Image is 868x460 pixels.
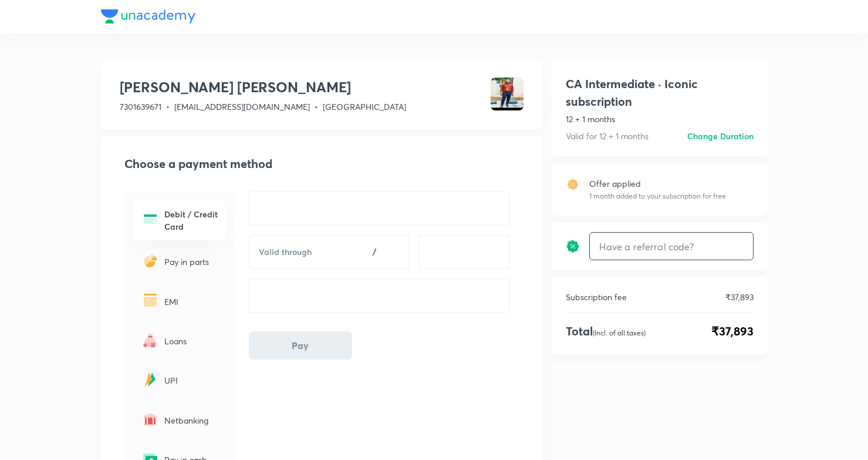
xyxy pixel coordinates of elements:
[566,323,646,340] h4: Total
[249,331,352,360] button: Pay
[566,113,754,125] p: 12 + 1 months
[141,291,160,310] img: -
[164,335,218,347] p: Loans
[566,239,580,253] img: discount
[141,251,160,270] img: -
[164,208,218,233] h6: Debit / Credit Card
[259,246,340,258] h6: Valid through
[315,101,318,112] span: •
[593,328,646,337] p: (Incl. of all taxes)
[491,78,523,110] img: Avatar
[589,177,726,190] p: Offer applied
[373,246,376,258] h6: /
[323,101,406,112] span: [GEOGRAPHIC_DATA]
[725,291,754,303] p: ₹37,893
[141,331,160,350] img: -
[164,256,218,268] p: Pay in parts
[120,78,406,96] h3: [PERSON_NAME] [PERSON_NAME]
[120,101,161,112] span: 7301639671
[590,233,753,260] input: Have a referral code?
[566,130,649,142] p: Valid for 12 + 1 months
[164,296,218,308] p: EMI
[141,370,160,389] img: -
[166,101,170,112] span: •
[174,101,310,112] span: [EMAIL_ADDRESS][DOMAIN_NAME]
[141,210,160,229] img: -
[687,130,754,142] h6: Change Duration
[164,374,218,387] p: UPI
[141,410,160,429] img: -
[566,75,754,110] h1: CA Intermediate · Iconic subscription
[566,291,627,303] p: Subscription fee
[566,177,580,192] img: offer
[164,414,218,427] p: Netbanking
[292,340,309,351] span: Pay
[711,323,754,340] span: ₹37,893
[124,155,523,173] h2: Choose a payment method
[589,191,726,202] p: 1 month added to your subscription for free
